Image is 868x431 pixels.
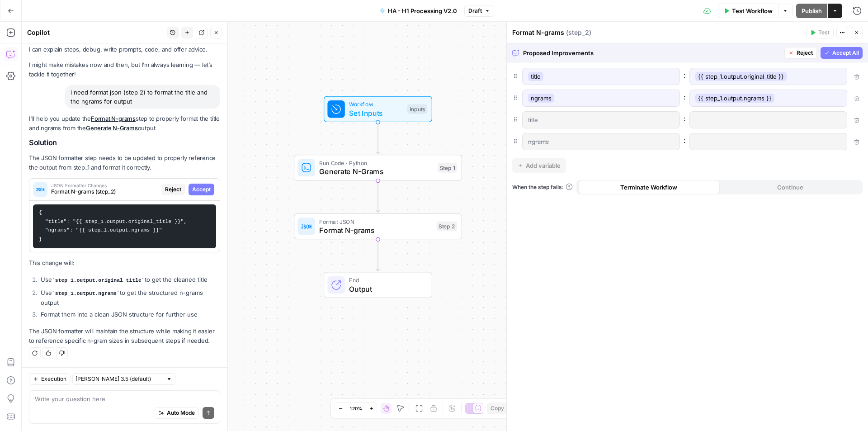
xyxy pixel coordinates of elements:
p: ngrams [528,94,554,103]
span: Add variable [526,161,561,170]
span: Format JSON [319,217,432,226]
div: Step 1 [438,163,457,173]
button: Publish [796,4,827,18]
span: Output [349,284,423,294]
span: Format N-grams (step_2) [51,188,158,196]
p: title [528,72,543,81]
button: Auto Mode [155,407,199,419]
span: 120% [349,405,362,412]
button: Test Workflow [718,4,778,18]
li: Use to get the structured n-grams output [38,288,220,307]
g: Edge from step_1 to step_2 [376,181,379,213]
span: Test [818,28,830,37]
p: I might make mistakes now and then, but I’m always learning — let’s tackle it together! [29,60,220,79]
code: { "title": "{{ step_1.output.original_title }}", "ngrams": "{{ step_1.output.ngrams }}" } [39,210,187,242]
a: Format N-grams [91,115,136,122]
li: Use to get the cleaned title [38,275,220,285]
span: Terminate Workflow [620,183,677,192]
p: The JSON formatter step needs to be updated to properly reference the output from step_1 and form... [29,153,220,172]
g: Edge from start to step_1 [376,122,379,154]
div: Step 2 [437,222,458,232]
span: Workflow [349,100,403,109]
span: JSON Formatter Changes [51,183,158,188]
span: Generate N-Grams [319,166,433,177]
div: EndOutput [294,272,462,298]
input: Claude Sonnet 3.5 (default) [75,374,162,384]
p: {{ step_1.output.ngrams }} [695,94,774,103]
div: Inputs [407,104,427,114]
button: Test [806,27,834,38]
span: Format N-grams [319,225,432,236]
span: HA - H1 Processing V2.0 [388,6,457,15]
div: Format N-grams [512,28,803,37]
span: Reject [797,49,813,57]
span: : [684,70,686,81]
span: Reject [165,185,181,194]
span: End [349,276,423,284]
button: Continue [720,180,861,194]
g: Edge from step_2 to end [376,239,379,271]
div: Format JSONFormat N-gramsStep 2 [294,213,462,240]
p: I can explain steps, debug, write prompts, code, and offer advice. [29,45,220,54]
span: Execution [41,375,66,383]
a: Generate N-Grams [86,124,138,132]
p: This change will: [29,258,220,268]
span: Copy [491,404,504,412]
div: i need format json (step 2) to format the title and the ngrams for output [65,85,220,109]
span: Auto Mode [167,409,195,417]
code: step_1.output.original_title [52,278,145,283]
p: The JSON formatter will maintain the structure while making it easier to reference specific n-gra... [29,327,220,346]
span: : [684,135,686,146]
span: : [684,91,686,102]
div: WorkflowSet InputsInputs [294,96,462,123]
p: title [528,115,538,124]
span: ( step_2 ) [566,28,591,37]
button: Reject [784,47,817,59]
p: ngrams [528,137,549,146]
span: Run Code · Python [319,159,433,167]
span: Proposed Improvements [523,48,781,57]
button: Copy [487,403,508,414]
button: Execution [29,373,71,385]
div: Run Code · PythonGenerate N-GramsStep 1 [294,155,462,181]
span: Continue [777,183,803,192]
p: I'll help you update the step to properly format the title and ngrams from the output. [29,114,220,133]
a: When the step fails: [512,183,573,191]
code: step_1.output.ngrams [52,291,120,296]
p: {{ step_1.output.original_title }} [695,72,787,81]
button: Add variable [512,158,566,173]
button: Draft [464,5,494,17]
span: Publish [802,6,822,15]
button: Accept All [821,47,863,59]
span: Accept All [832,49,859,57]
button: HA - H1 Processing V2.0 [374,4,462,18]
span: Draft [468,7,482,15]
li: Format them into a clean JSON structure for further use [38,310,220,319]
button: Accept [189,184,214,195]
button: Reject [161,184,185,195]
span: : [684,113,686,124]
div: Copilot [27,28,164,37]
h2: Solution [29,138,220,147]
span: Set Inputs [349,108,403,118]
span: Accept [192,185,211,194]
span: Test Workflow [732,6,773,15]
